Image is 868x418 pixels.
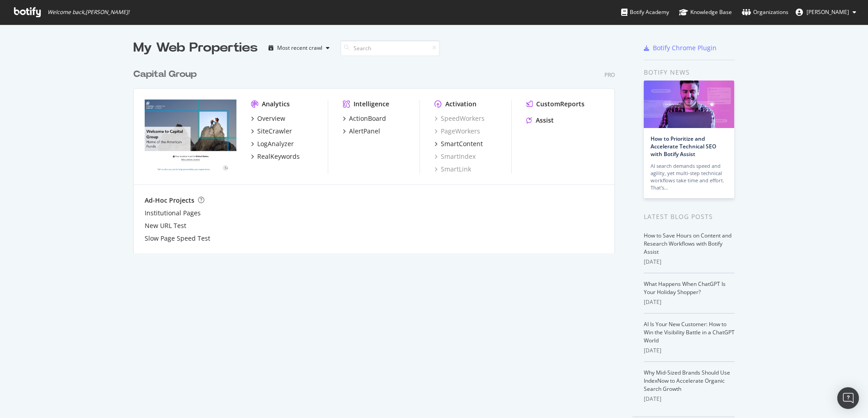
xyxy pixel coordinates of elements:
[257,152,300,161] div: RealKeywords
[644,258,735,266] div: [DATE]
[742,8,788,17] div: Organizations
[277,45,322,51] div: Most recent crawl
[349,114,386,123] div: ActionBoard
[434,152,476,161] a: SmartIndex
[644,43,717,52] a: Botify Chrome Plugin
[653,43,717,52] div: Botify Chrome Plugin
[265,41,333,55] button: Most recent crawl
[644,347,735,355] div: [DATE]
[644,298,735,306] div: [DATE]
[257,139,294,148] div: LogAnalyzer
[788,5,863,19] button: [PERSON_NAME]
[526,116,554,125] a: Assist
[145,221,186,230] a: New URL Test
[133,39,258,57] div: My Web Properties
[644,280,726,296] a: What Happens When ChatGPT Is Your Holiday Shopper?
[133,68,197,81] div: Capital Group
[621,8,669,17] div: Botify Academy
[526,100,585,109] a: CustomReports
[604,71,615,79] div: Pro
[644,212,735,222] div: Latest Blog Posts
[434,114,485,123] a: SpeedWorkers
[251,127,292,136] a: SiteCrawler
[441,139,483,148] div: SmartContent
[47,9,129,16] span: Welcome back, [PERSON_NAME] !
[644,320,735,344] a: AI Is Your New Customer: How to Win the Visibility Battle in a ChatGPT World
[145,234,210,243] a: Slow Page Speed Test
[651,135,716,158] a: How to Prioritize and Accelerate Technical SEO with Botify Assist
[536,100,585,109] div: CustomReports
[434,139,483,148] a: SmartContent
[343,114,386,123] a: ActionBoard
[340,40,440,56] input: Search
[651,162,727,191] div: AI search demands speed and agility, yet multi-step technical workflows take time and effort. Tha...
[644,67,735,77] div: Botify news
[837,387,859,409] div: Open Intercom Messenger
[133,57,622,253] div: grid
[644,395,735,403] div: [DATE]
[644,232,731,256] a: How to Save Hours on Content and Research Workflows with Botify Assist
[434,165,471,174] a: SmartLink
[257,114,285,123] div: Overview
[349,127,380,136] div: AlertPanel
[145,100,236,173] img: capitalgroup.com
[262,100,290,109] div: Analytics
[644,369,730,393] a: Why Mid-Sized Brands Should Use IndexNow to Accelerate Organic Search Growth
[145,196,194,205] div: Ad-Hoc Projects
[133,68,200,81] a: Capital Group
[679,8,732,17] div: Knowledge Base
[257,127,292,136] div: SiteCrawler
[644,81,734,128] img: How to Prioritize and Accelerate Technical SEO with Botify Assist
[343,127,380,136] a: AlertPanel
[145,209,201,218] a: Institutional Pages
[434,127,480,136] a: PageWorkers
[536,116,554,125] div: Assist
[807,8,849,16] span: Cynthia Casarez
[445,100,476,109] div: Activation
[251,139,294,148] a: LogAnalyzer
[354,100,389,109] div: Intelligence
[251,114,285,123] a: Overview
[251,152,300,161] a: RealKeywords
